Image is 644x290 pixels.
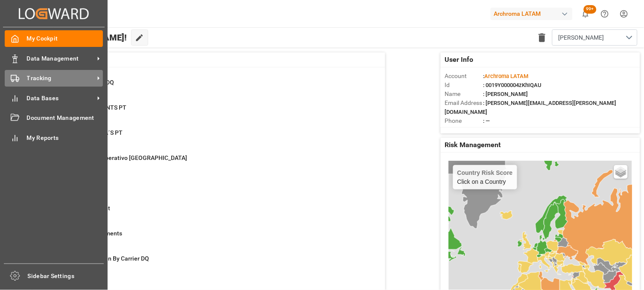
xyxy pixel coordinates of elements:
a: 233Seguimiento Operativo [GEOGRAPHIC_DATA]Container Schema [44,154,375,171]
span: 99+ [584,5,597,14]
a: 0Events Not Given By Carrier DQContainer Schema [44,254,375,272]
div: Click on a Country [457,169,513,185]
button: Help Center [595,4,615,23]
span: Account Type [445,125,483,134]
a: Document Management [5,110,103,126]
h4: Country Risk Score [457,169,513,176]
a: My Cockpit [5,30,103,47]
a: My Reports [5,129,103,146]
a: Layers [614,165,628,179]
a: 32New Creations DQContainer Schema [44,78,375,96]
button: show 100 new notifications [576,4,595,23]
span: [PERSON_NAME] [559,33,604,42]
span: : [PERSON_NAME] [483,91,528,97]
span: Id [445,81,483,90]
a: 144TransshipmentContainer Schema [44,179,375,197]
a: 0Customer AvientContainer Schema [44,204,375,222]
div: Archroma LATAM [491,8,573,20]
a: 63Escalated ShipmentsContainer Schema [44,229,375,247]
span: Hello [PERSON_NAME]! [35,29,127,46]
span: Data Management [27,54,94,63]
span: Account [445,72,483,81]
span: : Shipper [483,127,505,133]
span: Document Management [27,113,103,122]
button: Archroma LATAM [491,6,576,22]
a: 29CAMBIO DE ETA´S PTContainer Schema [44,128,375,146]
span: Phone [445,116,483,125]
span: Archroma LATAM [485,73,529,79]
span: Email Address [445,99,483,107]
span: Tracking [27,74,94,83]
span: User Info [445,55,474,65]
span: : — [483,118,490,124]
span: : [PERSON_NAME][EMAIL_ADDRESS][PERSON_NAME][DOMAIN_NAME] [445,100,617,115]
span: Name [445,90,483,99]
span: Risk Management [445,140,501,150]
span: : [483,73,529,79]
span: My Cockpit [27,34,103,43]
span: Data Bases [27,94,94,103]
button: open menu [552,29,638,46]
a: 22TRANSSHIPMENTS PTContainer Schema [44,103,375,121]
span: Sidebar Settings [28,272,104,281]
span: : 0019Y000004zKhIQAU [483,82,542,88]
span: Seguimiento Operativo [GEOGRAPHIC_DATA] [65,154,187,161]
span: My Reports [27,133,103,142]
